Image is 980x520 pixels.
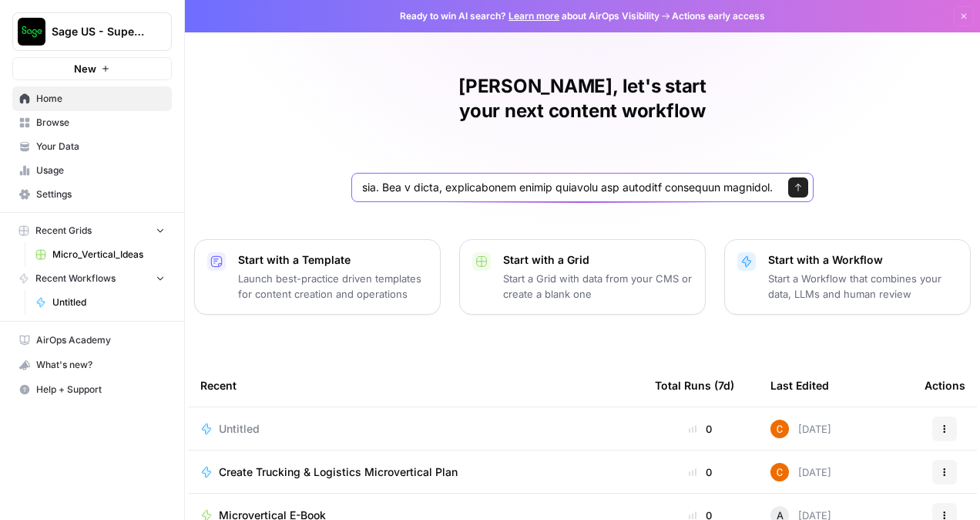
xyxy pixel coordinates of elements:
input: What would you like to create today? [361,180,773,195]
div: [DATE] [770,420,831,438]
p: Start with a Grid [503,252,693,268]
span: Help + Support [36,383,165,397]
img: gg8xv5t4cmed2xsgt3wxby1drn94 [770,463,789,481]
span: Browse [36,116,165,130]
button: New [12,57,172,80]
div: [DATE] [770,463,831,481]
button: Help + Support [12,377,172,402]
a: Your Data [12,134,172,159]
span: Settings [36,187,165,201]
div: Last Edited [770,364,829,407]
button: What's new? [12,353,172,377]
h1: [PERSON_NAME], let's start your next content workflow [351,74,814,123]
a: AirOps Academy [12,328,172,353]
div: Actions [925,364,965,407]
span: Your Data [36,140,165,154]
a: Usage [12,158,172,183]
span: Untitled [52,295,165,309]
img: Sage US - Super Marketer Logo [18,18,45,46]
span: AirOps Academy [36,333,165,347]
span: Recent Grids [35,224,92,238]
button: Start with a WorkflowStart a Workflow that combines your data, LLMs and human review [724,239,971,315]
a: Untitled [200,421,630,437]
span: Ready to win AI search? about AirOps Visibility [400,9,659,23]
button: Recent Grids [12,219,172,242]
span: Actions early access [672,9,765,23]
span: Usage [36,164,165,177]
button: Start with a GridStart a Grid with data from your CMS or create a blank one [459,239,706,315]
span: New [74,61,96,76]
a: Learn more [508,10,559,22]
div: 0 [655,464,746,480]
div: Recent [200,364,630,407]
span: Home [36,92,165,106]
p: Start a Grid with data from your CMS or create a blank one [503,271,693,302]
img: gg8xv5t4cmed2xsgt3wxby1drn94 [770,420,789,438]
span: Create Trucking & Logistics Microvertical Plan [219,464,458,480]
button: Workspace: Sage US - Super Marketer [12,12,172,51]
a: Settings [12,182,172,207]
button: Recent Workflows [12,267,172,290]
a: Home [12,86,172,111]
div: What's new? [13,353,171,376]
button: Start with a TemplateLaunch best-practice driven templates for content creation and operations [194,239,441,315]
span: Recent Workflows [35,272,116,285]
p: Start with a Workflow [768,252,958,268]
p: Start a Workflow that combines your data, LLMs and human review [768,271,958,302]
span: Sage US - Super Marketer [52,24,145,39]
p: Launch best-practice driven templates for content creation and operations [238,271,428,302]
div: Total Runs (7d) [655,364,734,407]
a: Micro_Vertical_Ideas [29,242,172,267]
a: Create Trucking & Logistics Microvertical Plan [200,464,630,480]
span: Micro_Vertical_Ideas [52,248,165,262]
p: Start with a Template [238,252,428,268]
span: Untitled [219,421,260,437]
a: Browse [12,110,172,135]
a: Untitled [29,290,172,315]
div: 0 [655,421,746,437]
